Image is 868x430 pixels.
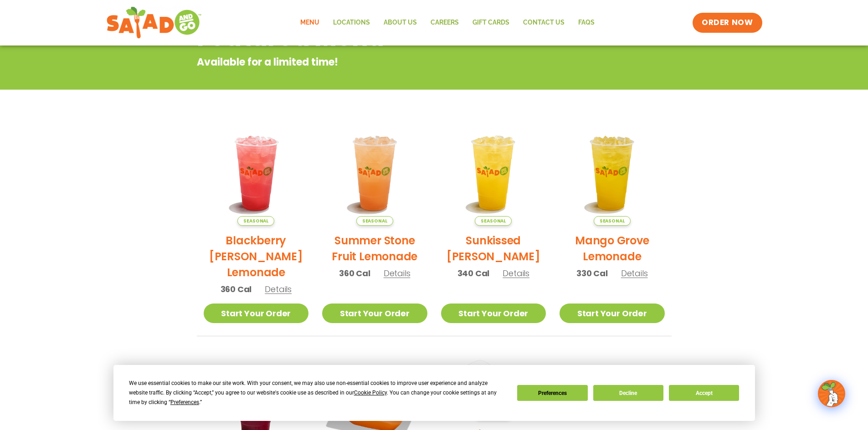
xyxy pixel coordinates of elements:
span: Seasonal [475,216,512,226]
a: Locations [326,12,377,33]
div: We use essential cookies to make our site work. With your consent, we may also use non-essential ... [129,379,506,407]
img: Product photo for Mango Grove Lemonade [560,121,665,226]
a: Contact Us [516,12,571,33]
h2: Sunkissed [PERSON_NAME] [441,233,546,264]
a: Start Your Order [322,304,427,323]
div: Cookie Consent Prompt [113,365,755,421]
a: Start Your Order [441,304,546,323]
img: Product photo for Sunkissed Yuzu Lemonade [441,121,546,226]
h2: Blackberry [PERSON_NAME] Lemonade [204,233,309,280]
span: Seasonal [237,216,274,226]
a: GIFT CARDS [466,12,516,33]
a: Careers [424,12,466,33]
img: Product photo for Summer Stone Fruit Lemonade [322,121,427,226]
h2: Summer Stone Fruit Lemonade [322,233,427,264]
span: Cookie Policy [354,390,387,396]
span: Details [384,268,411,279]
a: Start Your Order [204,304,309,323]
button: Decline [593,385,663,401]
span: Details [265,283,292,295]
span: Details [503,268,529,279]
span: 340 Cal [457,267,490,279]
span: 360 Cal [221,283,252,295]
span: Seasonal [594,216,631,226]
img: new-SAG-logo-768×292 [106,5,202,41]
span: ORDER NOW [702,17,753,28]
span: Seasonal [356,216,393,226]
button: Preferences [517,385,587,401]
span: Preferences [170,399,199,405]
span: 360 Cal [339,267,370,279]
span: Details [621,268,648,279]
img: wpChatIcon [819,381,844,406]
p: Available for a limited time! [197,55,598,70]
img: Product photo for Blackberry Bramble Lemonade [204,121,309,226]
a: About Us [377,12,424,33]
span: 330 Cal [576,267,608,279]
a: Start Your Order [560,304,665,323]
h2: Mango Grove Lemonade [560,233,665,264]
a: ORDER NOW [693,13,762,33]
img: Product photo for Sundried Tomato Hummus & Pita Chips [441,350,546,420]
button: Accept [669,385,739,401]
nav: Menu [293,12,601,33]
a: FAQs [571,12,601,33]
a: Menu [293,12,326,33]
